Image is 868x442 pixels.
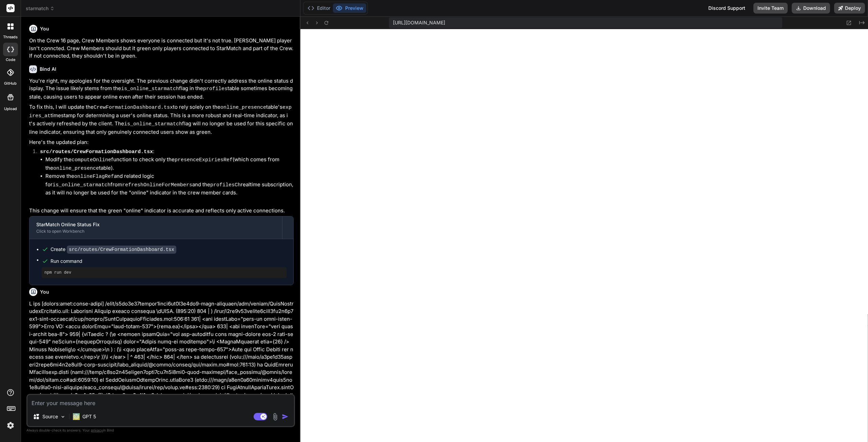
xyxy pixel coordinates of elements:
[210,182,241,188] code: profilesCh
[29,105,292,119] code: expires_at
[26,5,55,12] span: starmatch
[300,29,868,442] iframe: Preview
[40,149,153,155] code: src/routes/CrewFormationDashboard.tsx
[333,3,366,13] button: Preview
[29,77,294,101] p: You're right, my apologies for the oversight. The previous change didn't correctly address the on...
[704,3,749,14] div: Discord Support
[6,57,15,63] label: code
[393,19,445,26] span: [URL][DOMAIN_NAME]
[305,3,333,13] button: Editor
[271,413,279,421] img: attachment
[67,246,176,254] code: src/routes/CrewFormationDashboard.tsx
[36,229,275,234] div: Click to open Workbench
[60,414,66,420] img: Pick Models
[5,420,16,431] img: settings
[53,182,111,188] code: is_online_starmatch
[792,3,830,14] button: Download
[40,289,49,295] h6: You
[29,103,294,136] p: To fix this, I will update the to rely solely on the table's timestamp for determining a user's o...
[29,216,282,239] button: StarMatch Online Status FixClick to open Workbench
[122,182,192,188] code: refreshOnlineForMembers
[282,413,289,420] img: icon
[121,86,179,92] code: is_online_starmatch
[4,81,17,86] label: GitHub
[91,428,103,432] span: privacy
[74,174,114,180] code: onlineFlagRef
[124,121,182,127] code: is_online_starmatch
[40,66,56,72] h6: Bind AI
[220,105,266,110] code: online_presence
[45,156,294,172] li: Modify the function to check only the (which comes from the table).
[53,166,99,171] code: online_presence
[175,157,233,163] code: presenceExpiriesRef
[82,413,96,420] p: GPT 5
[29,139,294,146] p: Here's the updated plan:
[94,105,173,110] code: CrewFormationDashboard.tsx
[51,258,287,265] span: Run command
[834,3,865,14] button: Deploy
[36,221,275,228] div: StarMatch Online Status Fix
[26,427,295,434] p: Always double-check its answers. Your in Bind
[4,106,17,112] label: Upload
[29,37,294,60] p: On the Crew 16 page, Crew Members shows everyone is connected but it's not true. [PERSON_NAME] pl...
[3,34,18,40] label: threads
[35,148,294,205] li: :
[40,25,49,32] h6: You
[73,413,80,420] img: GPT 5
[753,3,788,14] button: Invite Team
[72,157,111,163] code: computeOnline
[42,413,58,420] p: Source
[203,86,228,92] code: profiles
[51,246,176,253] div: Create
[29,207,294,215] p: This change will ensure that the green "online" indicator is accurate and reflects only active co...
[44,270,284,275] pre: npm run dev
[45,172,294,197] li: Remove the and related logic for from and the realtime subscription, as it will no longer be used...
